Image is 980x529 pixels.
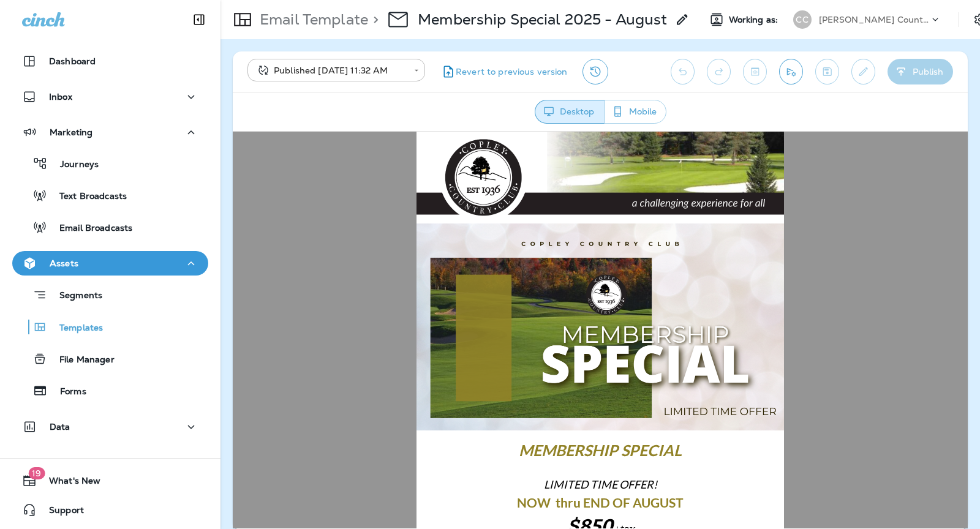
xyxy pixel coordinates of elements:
span: Working as: [729,15,781,25]
button: Inbox [12,84,208,109]
p: Marketing [50,127,92,137]
button: Segments [12,282,208,308]
button: Assets [12,251,208,276]
button: Marketing [12,120,208,144]
span: What's New [37,476,100,490]
span: Revert to previous version [456,66,568,78]
p: > [368,10,379,29]
span: 19 [28,467,45,479]
strong: MEMBERSHIP SPECIAL [286,309,449,328]
p: Text Broadcasts [47,191,127,203]
p: [PERSON_NAME] Country Club [819,15,929,24]
button: Journeys [12,151,208,176]
p: Journeys [48,159,99,171]
img: Copley-CC---Membership-Special----blog-2.png [184,92,551,299]
button: Dashboard [12,49,208,73]
button: File Manager [12,346,208,372]
p: Membership Special 2025 - August [418,10,667,29]
div: Published [DATE] 11:32 AM [256,64,405,77]
p: Data [50,422,70,432]
button: View Changelog [582,59,608,84]
p: Forms [48,386,86,398]
p: Assets [50,258,78,268]
button: 19What's New [12,468,208,493]
button: Revert to previous version [435,59,573,84]
p: Segments [47,290,102,302]
em: $850 [334,383,380,406]
button: Templates [12,314,208,340]
p: Templates [47,323,103,334]
strong: NOW thru END OF AUGUST [284,363,451,378]
button: Desktop [535,100,605,124]
button: Support [12,498,208,522]
button: Email Broadcasts [12,214,208,240]
p: Email Template [255,10,368,29]
button: Forms [12,378,208,403]
span: Support [37,505,84,520]
button: Mobile [604,100,666,124]
p: Email Broadcasts [47,223,132,234]
button: Collapse Sidebar [182,7,216,32]
div: CC [793,10,812,29]
p: File Manager [47,355,115,366]
button: Text Broadcasts [12,182,208,208]
span: LIMITED TIME OFFER! [311,346,424,359]
button: Data [12,415,208,439]
button: Send test email [779,59,803,84]
p: Inbox [49,92,72,102]
em: +tax [380,391,401,404]
p: Dashboard [49,56,96,66]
